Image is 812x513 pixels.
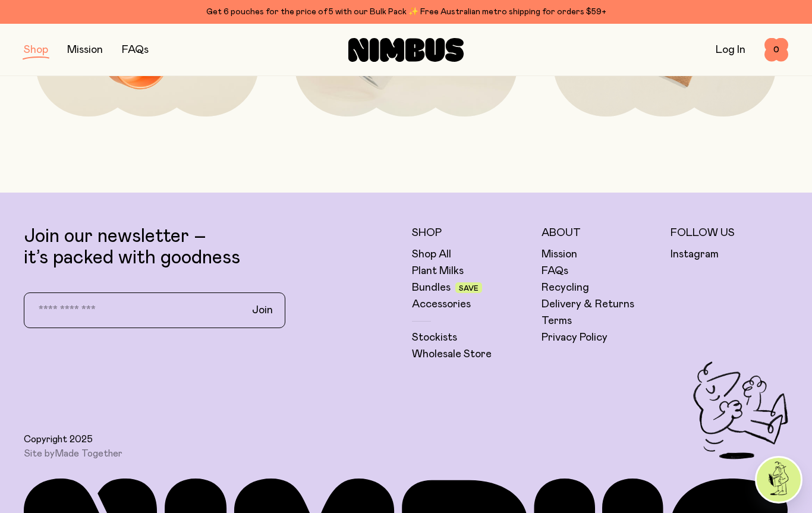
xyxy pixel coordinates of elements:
[542,226,659,240] h5: About
[412,247,451,262] a: Shop All
[764,38,788,62] button: 0
[671,247,719,262] a: Instagram
[542,297,634,311] a: Delivery & Returns
[542,264,568,278] a: FAQs
[122,45,149,55] a: FAQs
[55,449,122,458] a: Made Together
[542,331,608,345] a: Privacy Policy
[412,281,451,295] a: Bundles
[716,45,745,55] a: Log In
[412,347,492,361] a: Wholesale Store
[24,5,788,19] div: Get 6 pouches for the price of 5 with our Bulk Pack ✨ Free Australian metro shipping for orders $59+
[412,226,530,240] h5: Shop
[671,226,788,240] h5: Follow Us
[412,297,471,311] a: Accessories
[24,448,122,460] span: Site by
[252,303,273,317] span: Join
[542,281,589,295] a: Recycling
[757,458,801,502] img: agent
[542,314,572,328] a: Terms
[243,298,282,323] button: Join
[24,433,93,445] span: Copyright 2025
[67,45,103,55] a: Mission
[412,331,457,345] a: Stockists
[542,247,577,262] a: Mission
[24,226,400,269] p: Join our newsletter – it’s packed with goodness
[412,264,464,278] a: Plant Milks
[459,285,479,292] span: Save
